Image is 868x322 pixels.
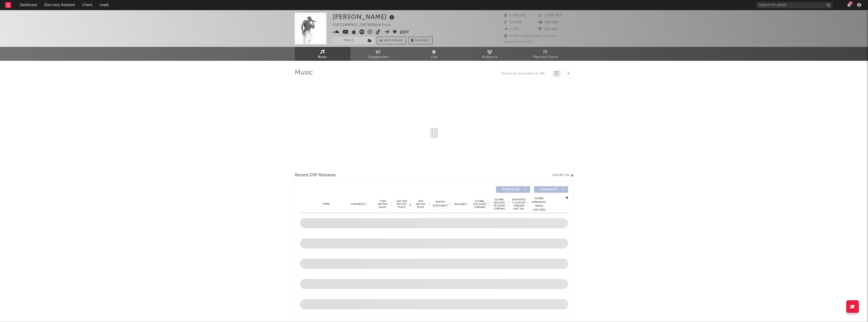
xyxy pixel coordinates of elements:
[415,39,430,42] span: Summary
[310,202,343,206] div: Name
[462,47,518,61] a: Audience
[333,13,396,21] div: [PERSON_NAME]
[552,174,574,177] button: Export CSV
[295,47,350,61] a: Music
[384,38,403,44] span: Benchmark
[433,200,448,208] span: Spotify Popularity
[504,21,522,24] span: 32.000
[431,54,437,60] span: Live
[473,200,487,209] span: Global ATD Audio Streams
[400,29,409,36] button: Edit
[368,54,389,60] span: Engagement
[333,22,397,28] div: [GEOGRAPHIC_DATA] | Baile Funk
[454,203,466,206] span: Released
[533,54,558,60] span: Playlists/Charts
[295,172,336,178] span: Recent DSP Releases
[406,47,462,61] a: Live
[333,37,364,44] button: Track
[377,37,406,44] a: Benchmark
[351,203,365,206] span: Copyright
[376,200,390,209] span: 7 Day Spotify Plays
[395,200,409,209] span: Last Day Spotify Plays
[409,37,433,44] button: Summary
[492,198,506,210] span: Global Rolling 7D Audio Streams
[849,1,853,5] div: 6
[534,186,568,193] button: Features(0)
[504,41,533,44] span: Jump Score: 50.7
[756,2,833,8] input: Search for artists
[496,186,530,193] button: Originals(0)
[512,198,526,210] span: Estimated % Playlist Streams Last Day
[504,28,519,31] span: 5.123
[350,47,406,61] a: Engagement
[537,188,561,191] span: Features ( 0 )
[518,47,574,61] a: Playlists/Charts
[539,28,558,31] span: 255.465
[539,14,562,17] span: 2.409.792
[539,21,559,24] span: 858.000
[847,3,851,7] button: 6
[531,197,547,212] div: Global Streaming Trend (Last 60D)
[499,72,552,76] input: Search by song name or URL
[504,34,558,38] span: 4.988.530 Monthly Listeners
[504,14,526,17] span: 1.469.141
[318,54,327,60] span: Music
[414,200,428,209] span: ATD Spotify Plays
[499,188,523,191] span: Originals ( 0 )
[482,54,497,60] span: Audience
